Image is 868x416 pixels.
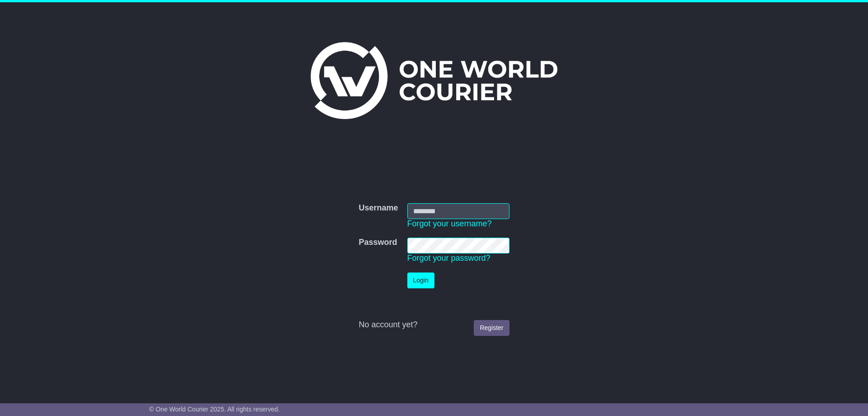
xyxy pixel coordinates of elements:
a: Forgot your username? [407,219,492,228]
span: © One World Courier 2025. All rights reserved. [149,406,280,413]
img: One World [311,42,557,119]
a: Register [474,320,509,336]
div: No account yet? [359,320,509,330]
label: Password [359,238,397,248]
a: Forgot your password? [407,253,491,263]
button: Login [407,273,434,288]
label: Username [359,203,398,213]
